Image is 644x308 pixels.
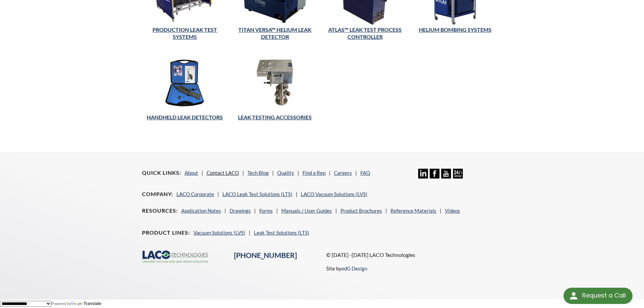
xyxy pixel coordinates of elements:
a: FAQ [360,170,370,176]
a: LACO Vacuum Solutions (LVS) [301,191,367,197]
a: Find a Rep [303,170,326,176]
h4: Resources [142,207,178,214]
a: Contact LACO [207,170,239,176]
a: PRODUCTION LEAK TEST SYSTEMS [152,26,217,40]
a: Careers [334,170,352,176]
h4: Product Lines [142,229,190,236]
img: Google Translate [71,302,84,306]
div: Request a Call [582,288,626,303]
a: Drawings [230,208,251,214]
a: [PHONE_NUMBER] [234,251,297,260]
div: Request a Call [564,288,633,304]
a: Vacuum Solutions (LVS) [193,230,245,236]
h4: Company [142,191,173,198]
a: edG Design [341,265,367,271]
p: © [DATE] -[DATE] LACO Technologies [326,251,502,259]
a: Product Brochures [340,208,382,214]
a: LEAK TESTING ACCESSORIES [238,114,312,120]
a: TITAN VERSA™ Helium Leak Detector [238,26,311,40]
h4: Quick Links [142,169,181,176]
a: Translate [71,301,101,306]
a: About [185,170,198,176]
a: Leak Test Solutions (LTS) [254,230,309,236]
img: 24/7 Support Icon [453,169,463,179]
a: 24/7 Support [453,173,463,180]
a: ATLAS™ Leak Test Process Controller [328,26,402,40]
a: Application Notes [181,208,221,214]
img: round button [568,290,579,301]
img: Handheld Leak Detectors Category [142,53,228,112]
img: Leak Testing Accessories Category [232,53,318,112]
a: Quality [277,170,294,176]
a: LACO Corporate [176,191,214,197]
p: Site by [326,264,367,273]
a: Helium Bombing Systems [419,26,492,33]
a: HANDHELD LEAK DETECTORS [147,114,223,120]
a: Forms [259,208,273,214]
a: Reference Materials [390,208,436,214]
a: Manuals / User Guides [281,208,332,214]
a: Videos [445,208,460,214]
a: LACO Leak Test Solutions (LTS) [222,191,292,197]
a: Tech Blog [247,170,269,176]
